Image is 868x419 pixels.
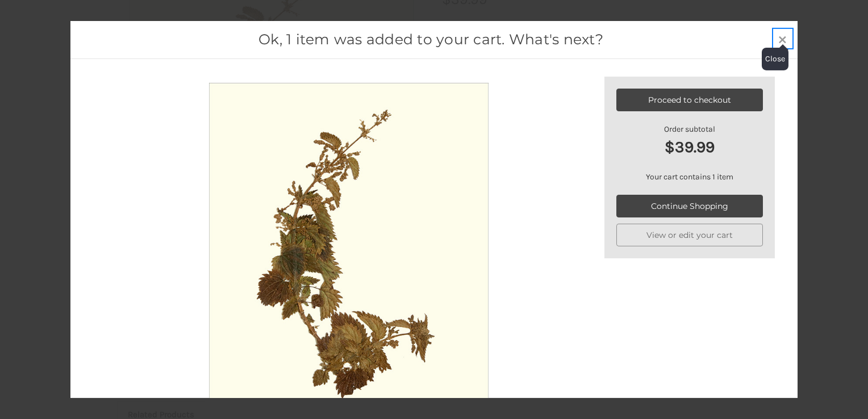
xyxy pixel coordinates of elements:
[89,29,774,51] h1: Ok, 1 item was added to your cart. What's next?
[616,171,763,183] p: Your cart contains 1 item
[616,89,763,111] a: Proceed to checkout
[616,135,763,159] strong: $39.99
[616,224,763,246] a: View or edit your cart
[616,195,763,217] a: Continue Shopping
[616,123,763,159] div: Order subtotal
[778,28,787,49] span: ×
